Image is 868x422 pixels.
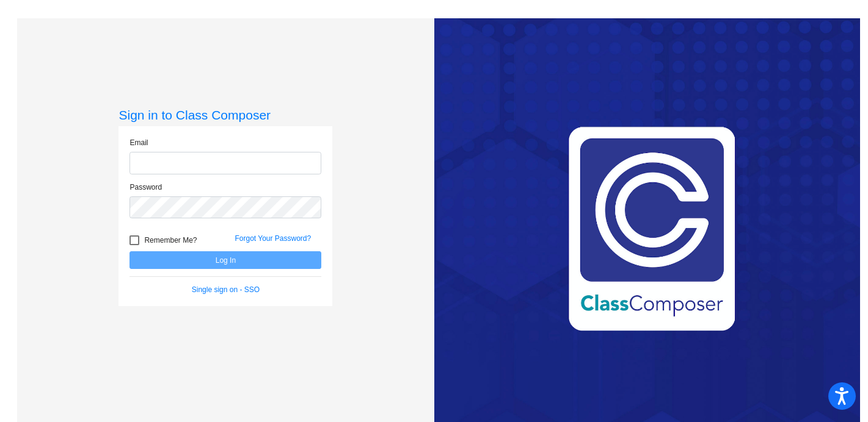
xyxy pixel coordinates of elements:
[119,107,332,123] h3: Sign in to Class Composer
[129,137,148,148] label: Email
[192,285,260,294] a: Single sign on - SSO
[129,182,162,193] label: Password
[129,251,321,269] button: Log In
[235,234,311,243] a: Forgot Your Password?
[144,233,197,248] span: Remember Me?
